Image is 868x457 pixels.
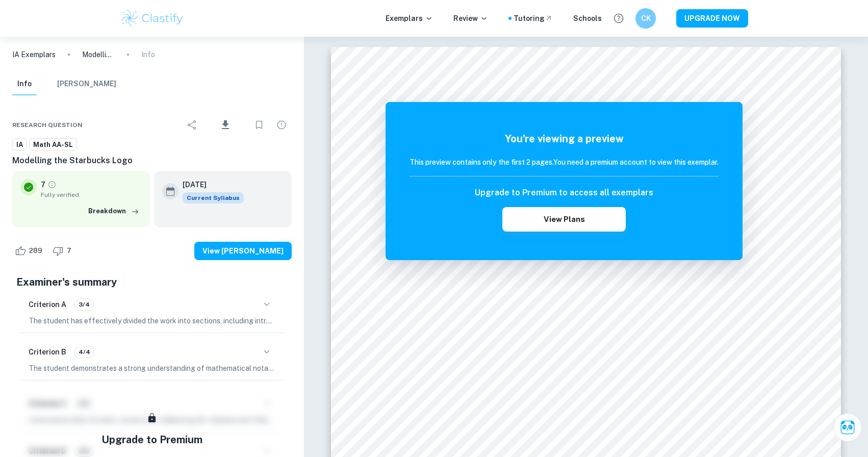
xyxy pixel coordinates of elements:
span: 289 [23,246,48,256]
h5: You're viewing a preview [410,131,719,146]
button: Help and Feedback [610,10,627,27]
p: Modelling the Starbucks Logo [82,49,115,60]
div: Dislike [50,243,77,259]
button: UPGRADE NOW [676,9,748,28]
button: CK [635,8,656,29]
span: 7 [61,246,77,256]
h6: This preview contains only the first 2 pages. You need a premium account to view this exemplar. [410,157,719,168]
span: IA [13,140,27,150]
a: Grade fully verified [47,180,57,189]
button: [PERSON_NAME] [57,73,116,95]
div: Like [12,243,48,259]
a: IA [12,138,27,151]
p: Exemplars [386,13,433,24]
button: View Plans [502,207,626,232]
h5: Examiner's summary [16,274,288,290]
div: Report issue [271,115,292,135]
p: The student demonstrates a strong understanding of mathematical notation, symbols, and terminolog... [29,363,275,374]
span: Fully verified [41,190,142,199]
h6: [DATE] [183,179,236,190]
h5: Upgrade to Premium [101,432,202,447]
p: 7 [41,179,45,190]
span: 3/4 [75,300,93,309]
a: IA Exemplars [12,49,56,60]
h6: Modelling the Starbucks Logo [12,155,292,167]
a: Math AA-SL [29,138,77,151]
a: Tutoring [514,13,553,24]
p: Info [141,49,155,60]
button: Breakdown [86,204,142,219]
span: 4/4 [75,347,94,357]
div: Download [205,112,247,138]
h6: Criterion A [29,299,66,310]
button: Ask Clai [833,413,862,442]
div: This exemplar is based on the current syllabus. Feel free to refer to it for inspiration/ideas wh... [183,192,244,204]
span: Math AA-SL [30,140,76,150]
a: Schools [573,13,602,24]
img: Clastify logo [120,8,185,29]
span: Research question [12,120,83,130]
button: View [PERSON_NAME] [194,242,292,260]
div: Share [182,115,202,135]
h6: Criterion B [29,346,66,358]
button: Info [12,73,37,95]
span: Current Syllabus [183,192,244,204]
p: Review [453,13,488,24]
h6: CK [640,13,652,24]
div: Bookmark [249,115,269,135]
p: The student has effectively divided the work into sections, including introduction, main body, an... [29,315,275,326]
h6: Upgrade to Premium to access all exemplars [475,187,653,199]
